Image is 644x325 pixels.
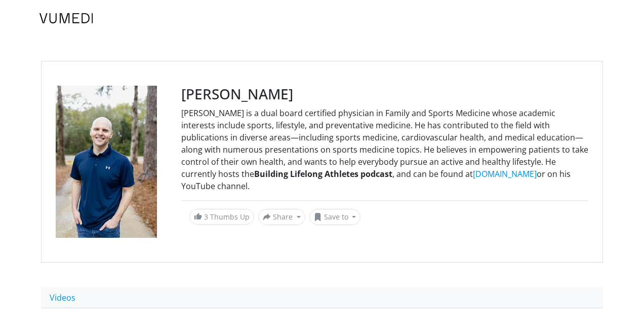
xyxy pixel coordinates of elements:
strong: Building Lifelong Athletes podcast [254,168,392,179]
img: VuMedi Logo [39,13,93,23]
p: [PERSON_NAME] is a dual board certified physician in Family and Sports Medicine whose academic in... [181,107,588,192]
a: 3 Thumbs Up [189,209,254,225]
a: Videos [41,287,84,308]
span: 3 [204,212,208,222]
button: Share [258,209,305,225]
button: Save to [309,209,361,225]
h3: [PERSON_NAME] [181,86,588,103]
a: [DOMAIN_NAME] [473,168,537,179]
